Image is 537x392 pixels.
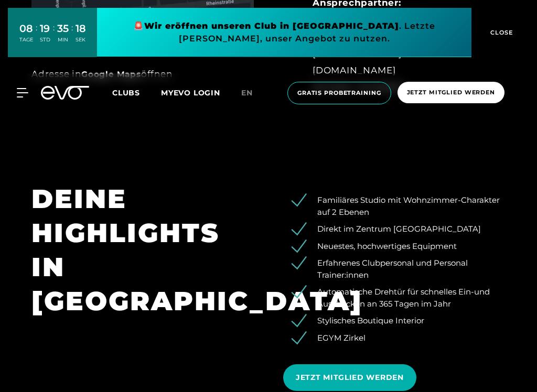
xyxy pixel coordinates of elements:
[57,21,69,36] div: 35
[40,36,50,43] div: STD
[394,82,508,104] a: Jetzt Mitglied werden
[299,257,506,281] li: Erfahrenes Clubpersonal und Personal Trainer:innen
[76,36,86,43] div: SEK
[488,28,513,37] span: CLOSE
[161,88,220,97] a: MYEVO LOGIN
[241,87,265,99] a: en
[299,332,506,344] li: EGYM Zirkel
[297,89,381,97] span: Gratis Probetraining
[299,194,506,218] li: Familiäres Studio mit Wohnzimmer-Charakter auf 2 Ebenen
[296,372,404,383] span: JETZT MITGLIED WERDEN
[284,82,394,104] a: Gratis Probetraining
[299,286,506,310] li: Automatische Drehtür für schnelles Ein-und Auschecken an 365 Tagen im Jahr
[19,21,33,36] div: 08
[112,88,140,97] span: Clubs
[40,21,50,36] div: 19
[76,21,86,36] div: 18
[407,88,495,97] span: Jetzt Mitglied werden
[241,88,253,97] span: en
[299,315,506,327] li: Stylisches Boutique Interior
[19,36,33,43] div: TAGE
[299,241,506,253] li: Neuestes, hochwertiges Equipment
[31,182,254,318] h1: DEINE HIGHLIGHTS IN [GEOGRAPHIC_DATA]
[471,8,529,57] button: CLOSE
[36,22,37,50] div: :
[71,22,73,50] div: :
[112,88,161,97] a: Clubs
[53,22,55,50] div: :
[299,223,506,235] li: Direkt im Zentrum [GEOGRAPHIC_DATA]
[57,36,69,43] div: MIN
